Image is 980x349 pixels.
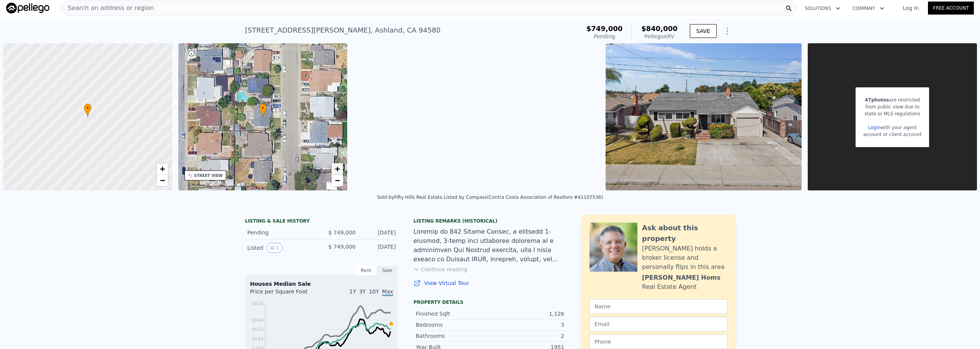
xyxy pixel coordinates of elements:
span: • [259,105,267,111]
span: $ 749,000 [328,244,356,250]
div: Finished Sqft [416,310,490,318]
div: Listing Remarks (Historical) [413,218,567,224]
div: are restricted [863,97,921,103]
span: with your agent [880,125,917,130]
a: View Virtual Tour [413,279,567,287]
div: [PERSON_NAME] Homs [642,273,720,282]
div: Listed [247,243,315,253]
div: Bedrooms [416,321,490,329]
span: + [160,164,165,174]
button: Continue reading [413,265,467,273]
div: 2 [490,332,564,340]
button: Show Options [720,23,735,39]
div: • [259,103,267,117]
div: from public view due to [863,103,921,110]
a: Log In [893,4,928,12]
input: Phone [590,334,727,349]
div: Loremip do 842 Sitame Consec, a elitsedd 1-eiusmod, 3-temp inci utlaboree dolorema al e adminimve... [413,227,567,264]
div: Property details [413,299,567,305]
button: SAVE [690,24,717,38]
div: state or MLS regulations [863,110,921,117]
div: Ask about this property [642,223,727,244]
div: Listed by Compass (Contra Costa Association of Realtors #41107536) [444,195,603,200]
a: Zoom in [332,163,343,175]
a: Zoom in [157,163,168,175]
div: [DATE] [362,243,396,253]
button: Company [846,2,890,15]
span: $840,000 [641,25,678,33]
span: 3Y [359,288,366,295]
button: View historical data [266,243,283,253]
div: Bathrooms [416,332,490,340]
span: 47 photos [865,97,889,103]
div: STREET VIEW [194,173,223,179]
div: Pending [247,229,315,236]
tspan: $694 [252,318,263,323]
tspan: $544 [252,336,263,342]
a: Free Account [928,2,974,15]
img: Sale: 167403438 Parcel: 34033465 [606,43,802,190]
span: − [335,175,340,185]
input: Email [590,317,727,331]
input: Name [590,299,727,314]
span: − [160,175,165,185]
span: $ 749,000 [328,229,356,236]
span: $749,000 [586,25,623,33]
tspan: $824 [252,301,263,306]
div: Pending [586,33,623,40]
span: 10Y [369,288,379,295]
span: + [335,164,340,174]
div: 3 [490,321,564,329]
button: Solutions [799,2,846,15]
tspan: $619 [252,327,263,332]
div: Pellego ARV [641,33,678,40]
div: 1,126 [490,310,564,318]
a: Login [868,125,880,130]
span: 1Y [350,288,356,295]
span: Search an address or region [62,3,154,13]
div: Houses Median Sale [250,280,393,288]
div: Sale [377,265,398,275]
span: • [84,105,91,111]
div: [DATE] [362,229,396,236]
div: Rent [355,265,377,275]
div: Real Estate Agent [642,282,697,292]
a: Zoom out [332,175,343,186]
a: Zoom out [157,175,168,186]
div: • [84,103,91,117]
div: Price per Square Foot [250,288,322,300]
div: [STREET_ADDRESS][PERSON_NAME] , Ashland , CA 94580 [245,25,441,36]
div: LISTING & SALE HISTORY [245,218,398,226]
div: account or client account [863,131,921,138]
div: [PERSON_NAME] holds a broker license and personally flips in this area [642,244,727,272]
span: Max [382,288,393,296]
img: Pellego [6,3,49,13]
div: Sold by Fifty Hills Real Estate . [377,195,444,200]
